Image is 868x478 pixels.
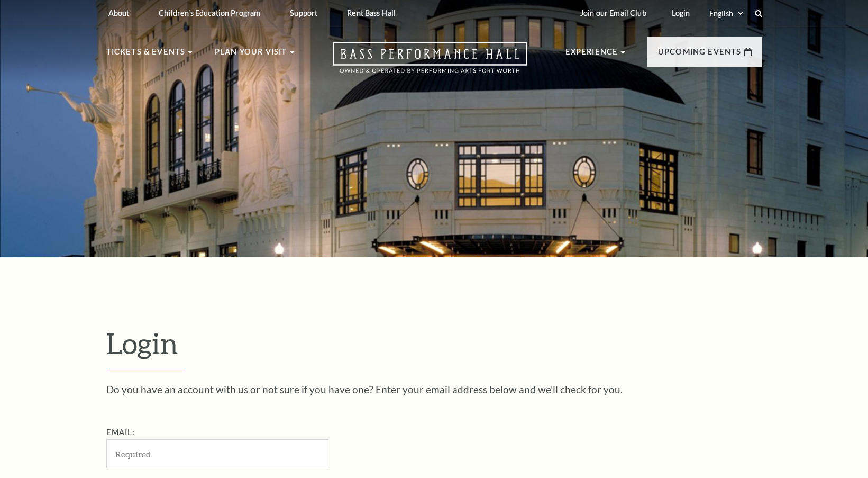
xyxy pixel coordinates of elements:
[108,8,130,17] p: About
[106,439,328,468] input: Required
[106,46,186,65] p: Tickets & Events
[106,326,178,360] span: Login
[658,46,742,65] p: Upcoming Events
[707,8,745,19] select: Select:
[106,384,762,394] p: Do you have an account with us or not sure if you have one? Enter your email address below and we...
[215,46,287,65] p: Plan Your Visit
[159,8,260,17] p: Children's Education Program
[347,8,396,17] p: Rent Bass Hall
[106,428,135,437] label: Email:
[565,46,618,65] p: Experience
[290,8,317,17] p: Support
